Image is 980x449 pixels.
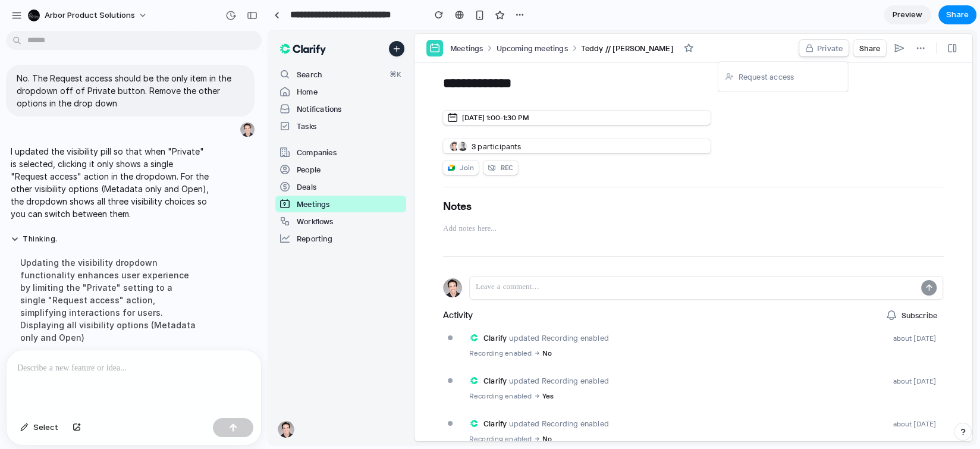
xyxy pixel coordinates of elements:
[23,6,153,25] button: Arbor Product Solutions
[33,422,58,434] span: Select
[884,5,931,24] a: Preview
[946,9,969,21] span: Share
[11,145,209,220] p: I updated the visibility pill so that when "Private" is selected, clicking it only shows a single...
[893,9,922,21] span: Preview
[470,40,526,52] span: Request access
[17,72,244,109] p: No. The Request access should be the only item in the dropdown off of Private button. Remove the ...
[14,418,64,437] button: Select
[45,10,135,21] span: Arbor Product Solutions
[938,5,976,24] button: Share
[11,249,209,351] div: Updating the visibility dropdown functionality enhances user experience by limiting the "Private"...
